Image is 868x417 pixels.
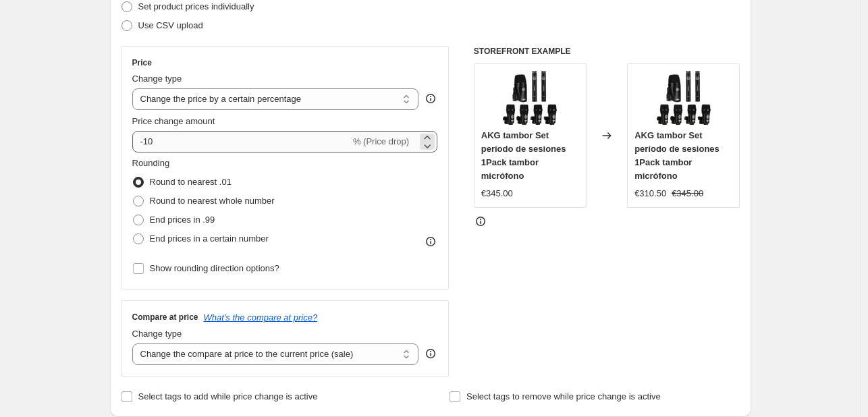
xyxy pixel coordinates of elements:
div: help [424,347,437,360]
span: End prices in .99 [150,215,215,225]
span: AKG tambor Set período de sesiones 1Pack tambor micrófono [481,130,566,181]
span: Price change amount [132,116,215,126]
span: % (Price drop) [353,136,409,146]
span: Rounding [132,158,170,168]
h3: Price [132,57,152,68]
span: End prices in a certain number [150,233,269,244]
h6: STOREFRONT EXAMPLE [474,46,740,57]
span: AKG tambor Set período de sesiones 1Pack tambor micrófono [634,130,720,181]
div: €310.50 [634,187,666,200]
img: 71FI7MwcQDL_80x.jpg [503,71,557,125]
span: Show rounding direction options? [150,263,279,273]
div: help [424,92,437,105]
span: Select tags to remove while price change is active [466,391,661,401]
h3: Compare at price [132,312,198,323]
span: Change type [132,329,182,339]
span: Use CSV upload [138,20,203,30]
span: Set product prices individually [138,1,254,11]
span: Round to nearest whole number [150,196,275,206]
input: -15 [132,131,350,152]
span: Select tags to add while price change is active [138,391,318,401]
span: Change type [132,74,182,84]
strike: €345.00 [672,187,703,200]
span: Round to nearest .01 [150,177,232,187]
button: What's the compare at price? [204,312,318,323]
img: 71FI7MwcQDL_80x.jpg [657,71,711,125]
div: €345.00 [481,187,513,200]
